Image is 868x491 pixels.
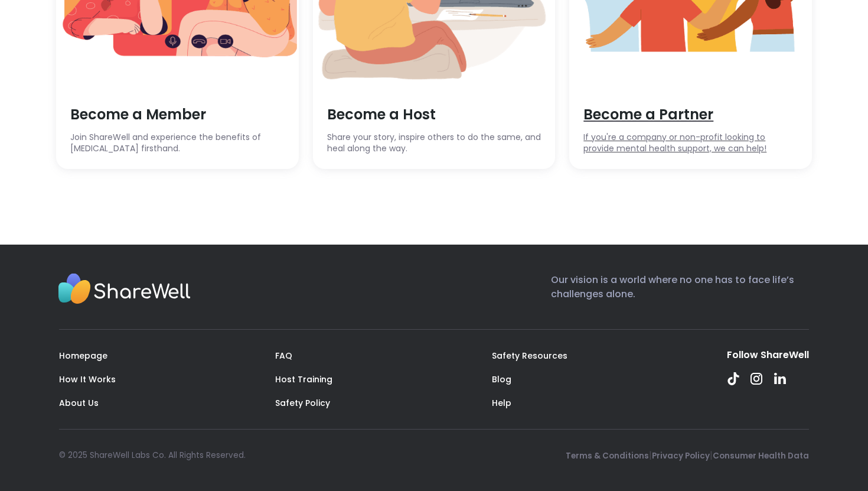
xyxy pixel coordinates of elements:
[70,132,285,155] span: Join ShareWell and experience the benefits of [MEDICAL_DATA] firsthand.
[59,397,99,409] a: About Us
[275,397,330,409] a: Safety Policy
[713,450,809,461] a: Consumer Health Data
[492,397,511,409] a: Help
[58,273,191,307] img: Sharewell
[70,105,285,125] span: Become a Member
[492,373,511,385] a: Blog
[583,105,798,125] span: Become a Partner
[275,350,292,362] a: FAQ
[649,448,652,462] span: |
[551,273,809,310] p: Our vision is a world where no one has to face life’s challenges alone.
[59,373,116,385] a: How It Works
[59,350,107,362] a: Homepage
[59,450,246,461] div: © 2025 ShareWell Labs Co. All Rights Reserved.
[652,450,710,461] a: Privacy Policy
[727,349,809,362] div: Follow ShareWell
[566,450,649,461] a: Terms & Conditions
[492,350,567,362] a: Safety Resources
[275,373,332,385] a: Host Training
[327,105,541,125] span: Become a Host
[583,132,798,155] span: If you're a company or non-profit looking to provide mental health support, we can help!
[327,132,541,155] span: Share your story, inspire others to do the same, and heal along the way.
[710,448,713,462] span: |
